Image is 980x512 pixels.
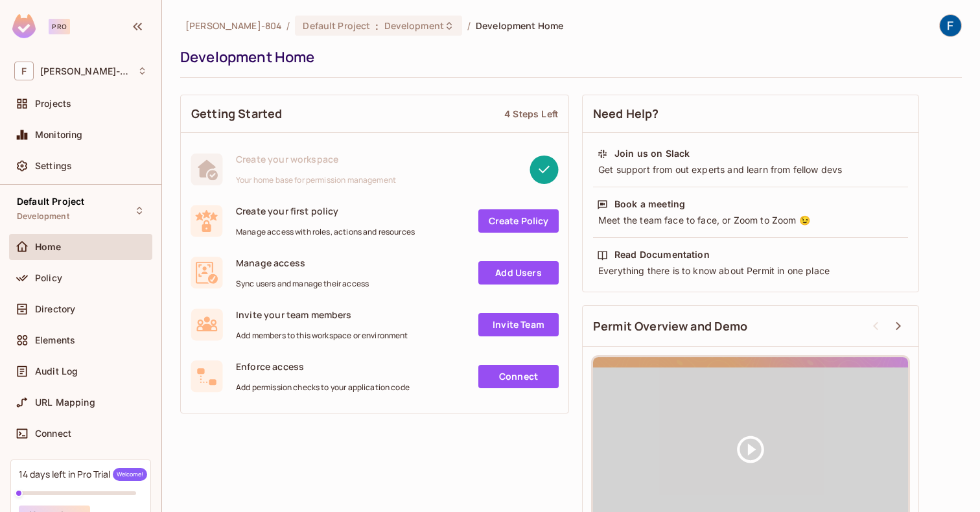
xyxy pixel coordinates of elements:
li: / [467,19,471,32]
span: Add permission checks to your application code [236,382,410,393]
span: Create your first policy [236,205,415,217]
div: Pro [49,19,70,34]
span: Policy [35,273,62,283]
span: Default Project [17,196,84,207]
span: Your home base for permission management [236,175,396,185]
span: Enforce access [236,360,410,373]
img: SReyMgAAAABJRU5ErkJggg== [12,14,36,38]
span: Settings [35,161,72,171]
div: 4 Steps Left [504,108,558,120]
a: Connect [478,365,559,388]
li: / [286,19,290,32]
div: 14 days left in Pro Trial [19,468,147,481]
span: Invite your team members [236,308,408,321]
span: Directory [35,304,75,314]
span: Development [384,19,444,32]
div: Everything there is to know about Permit in one place [597,264,904,277]
span: : [375,21,379,31]
span: Workspace: Frances-804 [40,66,131,76]
span: Elements [35,335,75,345]
span: URL Mapping [35,397,95,408]
div: Meet the team face to face, or Zoom to Zoom 😉 [597,214,904,227]
div: Book a meeting [614,198,685,211]
span: Default Project [303,19,370,32]
img: Frances Lin [940,15,961,36]
div: Join us on Slack [614,147,690,160]
span: Projects [35,99,71,109]
span: Getting Started [191,106,282,122]
span: Sync users and manage their access [236,279,369,289]
div: Get support from out experts and learn from fellow devs [597,163,904,176]
span: Manage access [236,257,369,269]
span: Home [35,242,62,252]
span: Create your workspace [236,153,396,165]
span: Welcome! [113,468,147,481]
span: Add members to this workspace or environment [236,331,408,341]
span: Need Help? [593,106,659,122]
div: Development Home [180,47,955,67]
a: Create Policy [478,209,559,233]
span: the active workspace [185,19,281,32]
a: Invite Team [478,313,559,336]
span: Development Home [476,19,563,32]
span: Connect [35,428,71,439]
span: Monitoring [35,130,83,140]
span: F [14,62,34,80]
span: Permit Overview and Demo [593,318,748,334]
span: Manage access with roles, actions and resources [236,227,415,237]
div: Read Documentation [614,248,710,261]
span: Audit Log [35,366,78,377]
span: Development [17,211,69,222]
a: Add Users [478,261,559,285]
